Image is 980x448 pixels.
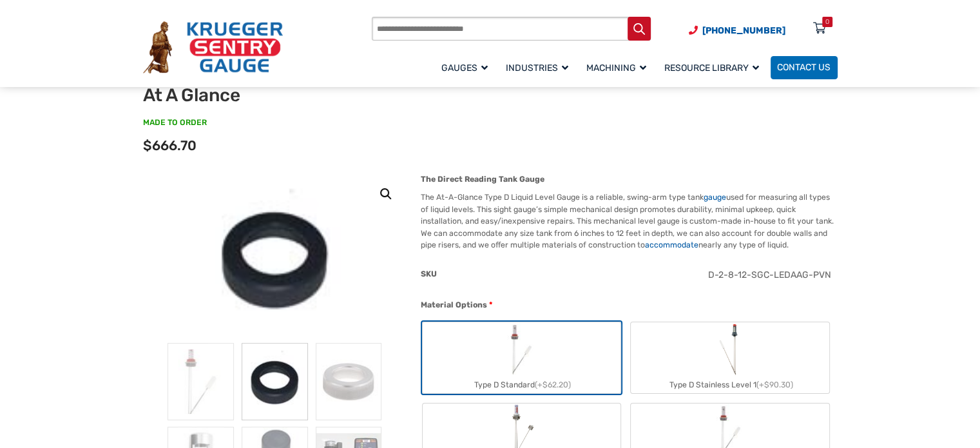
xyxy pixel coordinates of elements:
[242,343,307,420] img: At A Glance - Image 2
[825,17,829,27] div: 0
[441,63,488,73] span: Gauges
[664,63,759,73] span: Resource Library
[316,343,381,420] img: At A Glance - Image 3
[489,299,492,311] abbr: required
[143,137,197,153] span: $666.70
[143,21,283,73] img: Krueger Sentry Gauge
[423,376,620,393] div: Type D Standard
[421,300,487,309] span: Material Options
[421,269,437,278] span: SKU
[689,24,785,37] a: Phone Number (920) 434-8860
[586,63,646,73] span: Machining
[421,191,838,251] p: The At-A-Glance Type D Liquid Level Gauge is a reliable, swing-arm type tank used for measuring a...
[374,182,398,206] a: View full-screen image gallery
[771,56,838,79] a: Contact Us
[645,240,698,249] a: accommodate
[499,54,580,81] a: Industries
[208,173,341,343] img: At A Glance - Image 2
[777,63,831,73] span: Contact Us
[168,343,233,420] img: At A Glance
[143,84,421,106] h1: At A Glance
[435,54,499,81] a: Gauges
[756,380,793,389] span: (+$90.30)
[702,25,785,36] span: [PHONE_NUMBER]
[506,63,568,73] span: Industries
[708,269,831,280] span: D-2-8-12-SGC-LEDAAG-PVN
[423,322,620,393] label: Type D Standard
[580,54,658,81] a: Machining
[535,380,571,389] span: (+$62.20)
[421,175,544,184] strong: The Direct Reading Tank Gauge
[704,193,726,202] a: gauge
[143,117,207,129] span: MADE TO ORDER
[715,322,745,376] img: Chemical Sight Gauge
[631,376,829,393] div: Type D Stainless Level 1
[658,54,771,81] a: Resource Library
[631,322,829,393] label: Type D Stainless Level 1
